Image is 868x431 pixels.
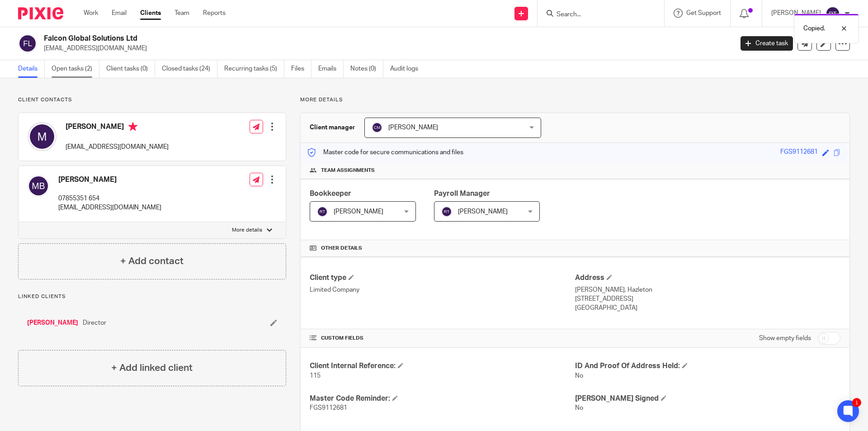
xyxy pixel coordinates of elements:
span: Bookkeeper [310,190,351,197]
span: [PERSON_NAME] [458,208,508,215]
a: Reports [203,9,226,18]
span: Director [83,318,106,327]
a: Emails [318,60,344,78]
p: More details [300,96,850,104]
p: Copied. [803,24,825,33]
span: [PERSON_NAME] [334,208,383,215]
a: Team [175,9,189,18]
a: Email [112,9,127,18]
p: Limited Company [310,285,575,294]
h4: CUSTOM FIELDS [310,335,575,342]
span: No [575,373,583,379]
h4: ID And Proof Of Address Held: [575,361,840,371]
p: Client contacts [18,96,286,104]
span: Team assignments [321,167,375,174]
img: svg%3E [372,122,382,133]
h3: Client manager [310,123,355,132]
a: Details [18,60,45,78]
img: svg%3E [441,206,452,217]
h4: Master Code Reminder: [310,394,575,403]
h4: + Add contact [120,254,184,268]
p: [EMAIL_ADDRESS][DOMAIN_NAME] [44,44,727,53]
img: svg%3E [28,175,49,197]
div: FGS9112681 [780,147,818,158]
h4: [PERSON_NAME] [66,122,169,133]
h4: + Add linked client [111,361,193,375]
img: Pixie [18,7,63,19]
p: [GEOGRAPHIC_DATA] [575,303,840,313]
p: Master code for secure communications and files [307,148,463,157]
span: Payroll Manager [434,190,490,197]
a: Recurring tasks (5) [224,60,284,78]
i: Primary [128,122,137,131]
img: svg%3E [826,6,840,21]
label: Show empty fields [759,334,811,343]
h4: [PERSON_NAME] Signed [575,394,840,403]
h4: [PERSON_NAME] [58,175,161,185]
a: [PERSON_NAME] [27,318,78,327]
img: svg%3E [28,122,57,151]
span: No [575,405,583,411]
p: Linked clients [18,293,286,300]
a: Files [291,60,311,78]
span: Other details [321,245,362,252]
p: [EMAIL_ADDRESS][DOMAIN_NAME] [66,142,169,152]
h4: Client Internal Reference: [310,361,575,371]
p: [STREET_ADDRESS] [575,294,840,303]
div: 1 [852,398,861,407]
a: Notes (0) [350,60,383,78]
img: svg%3E [18,34,37,53]
span: 115 [310,373,321,379]
a: Clients [140,9,161,18]
h2: Falcon Global Solutions Ltd [44,34,590,43]
p: More details [232,227,262,234]
a: Audit logs [390,60,425,78]
h4: Client type [310,273,575,283]
a: Closed tasks (24) [162,60,217,78]
h4: Address [575,273,840,283]
p: 07855351 654 [58,194,161,203]
p: [EMAIL_ADDRESS][DOMAIN_NAME] [58,203,161,212]
a: Client tasks (0) [106,60,155,78]
a: Work [84,9,98,18]
img: svg%3E [317,206,328,217]
a: Create task [741,36,793,51]
p: [PERSON_NAME], Hazleton [575,285,840,294]
span: [PERSON_NAME] [388,124,438,131]
span: FGS9112681 [310,405,347,411]
a: Open tasks (2) [52,60,99,78]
